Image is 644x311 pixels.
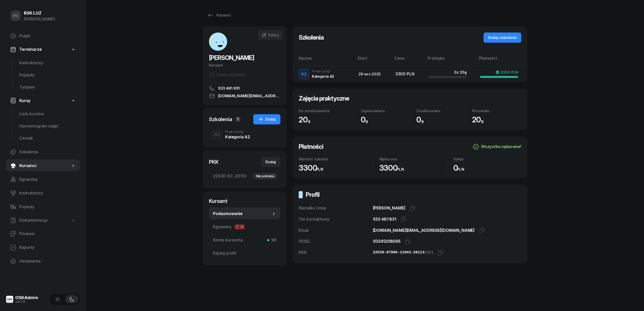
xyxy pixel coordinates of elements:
[457,167,464,172] small: PLN
[253,114,280,124] button: Dodaj
[19,190,76,197] span: Instruktorzy
[209,198,280,205] div: Kursant
[6,146,80,158] a: Szkolenia
[19,135,76,142] span: Cennik
[213,250,276,257] span: Edytuj profil
[373,205,405,210] span: [PERSON_NAME]
[373,227,475,234] div: [DOMAIN_NAME][EMAIL_ADDRESS][DOMAIN_NAME]
[213,224,276,230] span: Egzaminy
[269,237,276,243] span: Wł
[258,30,282,40] a: Edytuj
[253,173,277,179] div: Nie pobrano
[424,250,433,255] span: (A2)
[19,258,76,265] span: Ustawienia
[19,204,76,210] span: Pojazdy
[19,244,76,251] span: Raporty
[299,109,354,113] div: Do zrealizowania
[299,163,373,173] div: 3300
[299,227,373,234] div: Email
[212,130,222,139] div: A2
[354,55,391,66] th: Start
[207,12,231,18] div: Kursanci
[212,129,222,140] button: A2
[19,33,76,39] span: Pulpit
[15,69,80,81] a: Pojazdy
[209,116,232,123] div: Szkolenia
[476,55,527,66] th: Płatności
[15,108,80,120] a: Lista kursów
[299,157,373,161] div: Wartość szkoleń
[15,120,80,132] a: Harmonogram zajęć
[19,84,76,91] span: Tydzień
[19,123,76,129] span: Harmonogram zajęć
[19,111,76,117] span: Lista kursów
[19,217,47,224] span: Dokumentacja
[316,167,323,172] small: PLN
[391,55,425,66] th: Cena
[6,30,80,42] a: Pulpit
[488,35,517,41] div: Dodaj szkolenie
[218,93,280,99] span: [DOMAIN_NAME][EMAIL_ADDRESS][DOMAIN_NAME]
[261,157,280,167] button: Dodaj
[395,71,421,77] div: 3300 PLN
[209,170,280,182] a: 22530-87...20113Nie pobrano
[421,119,424,123] small: g
[15,132,80,144] a: Cennik
[299,216,373,223] div: Tel. kontaktowy
[209,158,219,166] div: PKK
[453,157,521,161] div: Saldo
[379,163,447,173] div: 3300
[209,208,280,220] a: Podsumowanie
[481,119,484,123] small: g
[19,176,76,183] span: Egzaminy
[209,93,280,99] a: [DOMAIN_NAME][EMAIL_ADDRESS][DOMAIN_NAME]
[213,237,276,243] span: Konto kursanta
[299,94,349,103] h2: Zajęcia praktyczne
[6,160,80,172] a: Kursanci
[235,117,240,122] span: 1
[19,97,30,104] span: Kursy
[24,11,55,15] div: BSK LUZ
[209,62,280,69] div: Kursant
[258,116,276,122] div: Dodaj
[209,221,280,233] a: EgzaminyTP
[454,70,467,74] div: 0 z 20g
[379,157,447,161] div: Wpłacono
[19,231,76,237] span: Finanse
[19,46,42,53] span: Terminarze
[299,249,373,256] div: PKK
[6,201,80,213] a: Pojazdy
[484,32,521,43] button: Dodaj szkolenie
[209,127,280,142] button: A2Prawo jazdyKategoria A2
[396,167,404,172] small: PLN
[235,224,240,230] span: T
[361,109,410,113] div: Zaplanowano
[15,81,80,93] a: Tydzień
[308,119,310,123] small: g
[299,34,324,42] h2: Szkolenia
[225,130,250,133] div: Prawo jazdy
[268,33,279,37] span: Edytuj
[15,300,38,303] div: v4.1.0
[19,72,76,78] span: Pojazdy
[6,215,80,226] a: Dokumentacja
[19,149,76,155] span: Szkolenia
[19,60,76,66] span: Instruktorzy
[265,159,276,165] div: Dodaj
[6,95,80,107] a: Kursy
[6,228,80,240] a: Finanse
[293,55,354,66] th: Nazwa
[240,224,245,230] span: P
[373,249,434,256] div: 22530-87066-11943-20113
[6,187,80,199] a: Instruktorzy
[213,210,271,217] span: Podsumowanie
[299,143,323,151] h2: Płatności
[6,241,80,254] a: Raporty
[299,205,326,210] span: Nazwiko i imię
[373,216,396,223] div: 533 481 831
[24,16,55,22] div: [PERSON_NAME]
[424,55,476,66] th: Praktyka
[225,135,250,139] div: Kategoria A2
[299,238,373,245] div: PESEL
[472,109,522,113] div: Pozostało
